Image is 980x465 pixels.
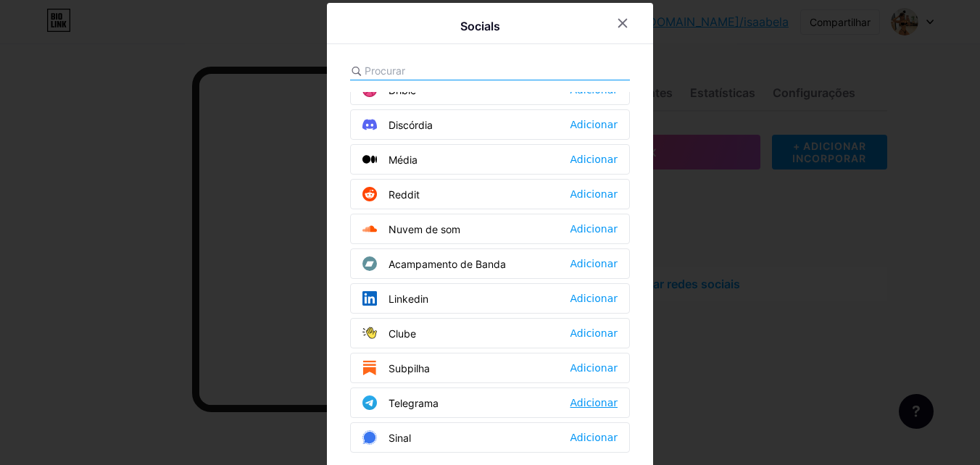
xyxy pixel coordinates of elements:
div: Socials [460,17,500,35]
div: Adicionar [570,152,618,167]
font: Linkedin [389,291,428,306]
div: Adicionar [570,430,618,445]
font: Discórdia [389,117,433,133]
font: Subpilha [389,361,430,376]
div: Adicionar [570,395,618,410]
div: Adicionar [570,222,618,236]
font: Reddit [389,187,420,202]
div: Adicionar [570,187,618,201]
font: Acampamento de Banda [389,256,506,272]
div: Adicionar [570,117,618,132]
font: Telegrama [389,395,439,411]
font: Média [389,152,418,167]
font: Clube [389,326,416,341]
div: Adicionar [570,291,618,306]
div: Adicionar [570,326,618,340]
font: Sinal [389,430,411,445]
div: Adicionar [570,361,618,375]
div: Adicionar [570,256,618,271]
input: Procurar [365,63,525,78]
font: Nuvem de som [389,222,460,237]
